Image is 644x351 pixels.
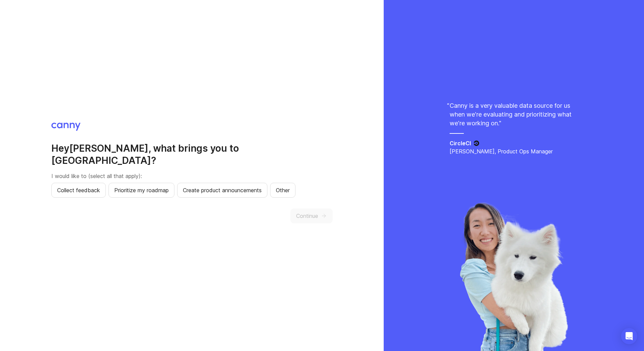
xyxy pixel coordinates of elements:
button: Prioritize my roadmap [109,183,174,198]
button: Create product announcements [177,183,267,198]
img: CircleCI logo [474,141,479,146]
button: Collect feedback [51,183,106,198]
img: liya-429d2be8cea6414bfc71c507a98abbfa.webp [459,202,569,351]
h5: CircleCI [450,139,471,147]
p: Canny is a very valuable data source for us when we're evaluating and prioritizing what we're wor... [450,101,578,128]
span: Other [276,186,290,194]
img: Canny logo [51,123,81,131]
p: I would like to (select all that apply): [51,172,333,180]
div: Open Intercom Messenger [621,328,637,344]
p: [PERSON_NAME], Product Ops Manager [450,147,578,155]
h2: Hey [PERSON_NAME] , what brings you to [GEOGRAPHIC_DATA]? [51,142,333,167]
button: Continue [290,208,333,223]
span: Prioritize my roadmap [114,186,169,194]
button: Other [270,183,295,198]
span: Collect feedback [57,186,100,194]
span: Continue [296,212,318,220]
span: Create product announcements [183,186,262,194]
